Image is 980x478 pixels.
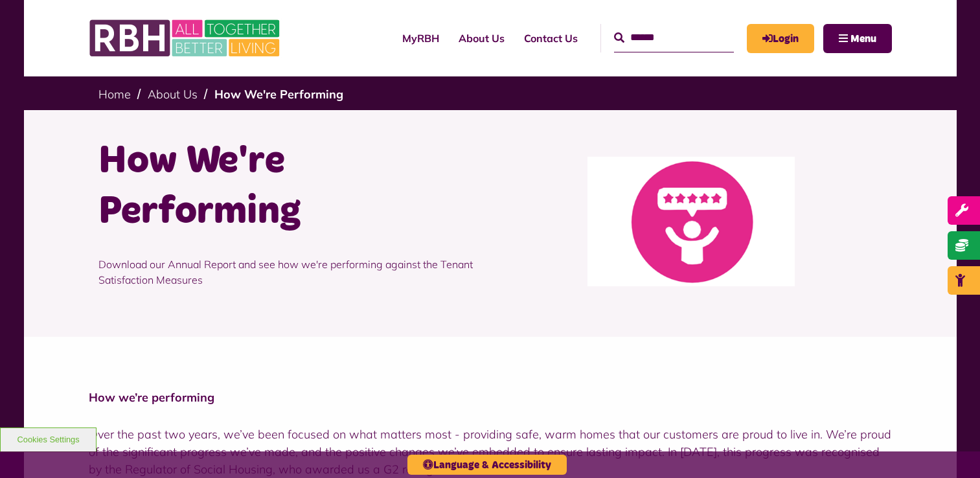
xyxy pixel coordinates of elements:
[407,455,567,475] button: Language & Accessibility
[393,21,449,56] a: MyRBH
[89,426,892,478] p: Over the past two years, we’ve been focused on what matters most - providing safe, warm homes tha...
[214,87,343,102] a: How We're Performing
[148,87,198,102] a: About Us
[98,87,131,102] a: Home
[850,34,876,44] span: Menu
[98,136,481,237] h1: How We're Performing
[89,390,214,405] strong: How we’re performing
[514,21,587,56] a: Contact Us
[98,237,481,307] p: Download our Annual Report and see how we're performing against the Tenant Satisfaction Measures
[89,13,283,63] img: RBH
[823,24,892,53] button: Navigation
[449,21,514,56] a: About Us
[587,157,795,286] img: 5 Star
[747,24,814,53] a: MyRBH
[922,420,980,478] iframe: Netcall Web Assistant for live chat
